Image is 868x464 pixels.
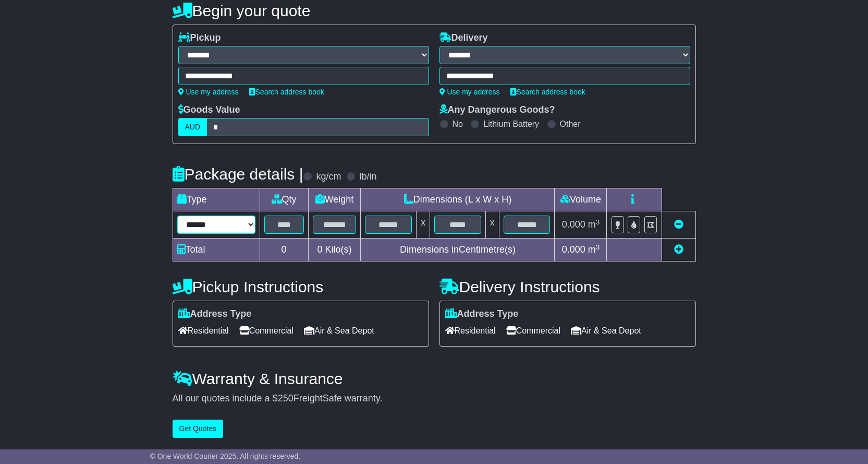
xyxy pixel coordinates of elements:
[439,278,696,295] h4: Delivery Instructions
[439,32,488,44] label: Delivery
[308,239,361,261] td: Kilo(s)
[304,323,374,339] span: Air & Sea Depot
[588,244,600,255] span: m
[439,104,555,116] label: Any Dangerous Goods?
[588,219,600,230] span: m
[260,188,308,211] td: Qty
[571,323,641,339] span: Air & Sea Depot
[417,211,430,239] td: x
[278,393,294,403] span: 250
[173,370,696,387] h4: Warranty & Insurance
[239,323,294,339] span: Commercial
[173,188,260,211] td: Type
[178,323,229,339] span: Residential
[510,88,585,96] a: Search address book
[178,118,207,136] label: AUD
[596,218,600,226] sup: 3
[445,308,519,320] label: Address Type
[178,32,221,44] label: Pickup
[560,119,581,129] label: Other
[317,244,322,255] span: 0
[173,420,224,438] button: Get Quotes
[178,88,239,96] a: Use my address
[674,244,683,255] a: Add new item
[308,188,361,211] td: Weight
[596,243,600,251] sup: 3
[562,219,585,230] span: 0.000
[359,171,376,183] label: lb/in
[506,323,560,339] span: Commercial
[173,165,303,183] h4: Package details |
[361,188,555,211] td: Dimensions (L x W x H)
[485,211,499,239] td: x
[453,119,463,129] label: No
[173,239,260,261] td: Total
[260,239,308,261] td: 0
[562,244,585,255] span: 0.000
[178,104,240,116] label: Goods Value
[173,278,429,295] h4: Pickup Instructions
[445,323,496,339] span: Residential
[173,393,696,404] div: All our quotes include a $ FreightSafe warranty.
[555,188,607,211] td: Volume
[173,2,696,19] h4: Begin your quote
[249,88,324,96] a: Search address book
[361,239,555,261] td: Dimensions in Centimetre(s)
[439,88,500,96] a: Use my address
[316,171,341,183] label: kg/cm
[150,452,301,460] span: © One World Courier 2025. All rights reserved.
[178,308,252,320] label: Address Type
[674,219,683,230] a: Remove this item
[483,119,539,129] label: Lithium Battery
